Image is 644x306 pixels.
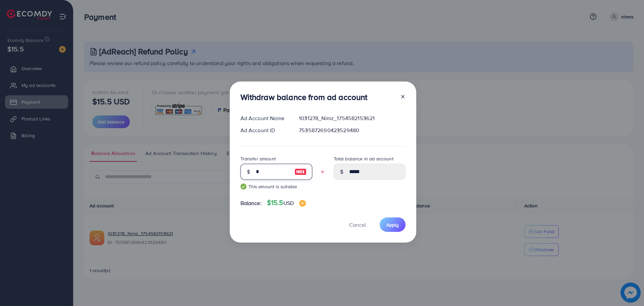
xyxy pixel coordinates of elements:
img: image [294,168,307,176]
span: Cancel [349,221,366,228]
h3: Withdraw balance from ad account [240,92,368,102]
img: image [299,200,306,207]
div: Ad Account ID [235,126,294,134]
img: guide [240,184,247,190]
div: Ad Account Name [235,114,294,122]
h4: $15.5 [267,199,306,207]
div: 7535872690423529480 [293,126,411,134]
div: 1031278_Nimz_1754582153621 [293,114,411,122]
span: USD [283,199,294,207]
button: Apply [380,217,406,232]
label: Total balance in ad account [334,155,393,162]
span: Balance: [240,199,262,207]
button: Cancel [341,217,374,232]
span: Apply [386,221,399,228]
small: This amount is suitable [240,183,312,190]
label: Transfer amount [240,155,276,162]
